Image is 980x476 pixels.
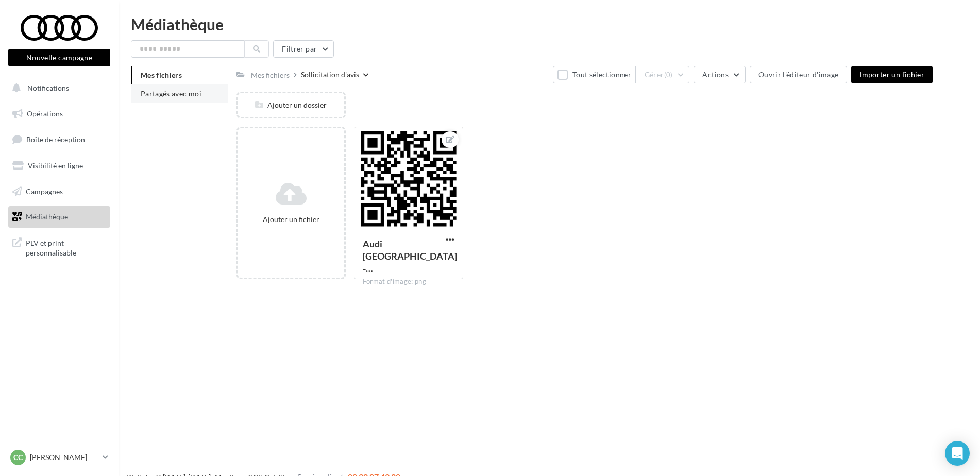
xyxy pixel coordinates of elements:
div: Mes fichiers [251,70,290,80]
span: Médiathèque [26,212,68,221]
button: Tout sélectionner [553,66,635,83]
div: Médiathèque [131,16,968,32]
button: Gérer(0) [636,66,690,83]
span: Notifications [27,83,69,92]
button: Ouvrir l'éditeur d'image [750,66,847,83]
div: Ajouter un dossier [238,100,344,110]
div: Open Intercom Messenger [945,441,970,466]
span: Visibilité en ligne [28,161,83,170]
p: [PERSON_NAME] [30,452,98,463]
a: Cc [PERSON_NAME] [8,448,110,467]
button: Filtrer par [273,40,334,58]
button: Notifications [6,77,108,99]
span: Audi Fontainebleau - Groupe Jeannin - SAMOREAU - 77210 - QR code sollicitation avis Google [363,238,457,274]
span: Partagés avec moi [141,89,201,98]
a: Campagnes [6,181,112,202]
span: Importer un fichier [859,70,924,79]
button: Importer un fichier [851,66,933,83]
a: Boîte de réception [6,128,112,150]
div: Format d'image: png [363,277,454,286]
span: Mes fichiers [141,71,182,79]
button: Actions [694,66,745,83]
span: Boîte de réception [26,135,85,144]
span: Cc [13,452,23,463]
a: Opérations [6,103,112,125]
button: Nouvelle campagne [8,49,110,66]
div: Ajouter un fichier [242,214,340,225]
a: Visibilité en ligne [6,155,112,177]
span: Opérations [27,109,63,118]
span: Actions [702,70,728,79]
a: PLV et print personnalisable [6,232,112,262]
span: Campagnes [26,186,63,195]
span: (0) [664,71,673,79]
span: PLV et print personnalisable [26,236,106,258]
a: Médiathèque [6,206,112,228]
div: Sollicitation d'avis [301,70,359,80]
